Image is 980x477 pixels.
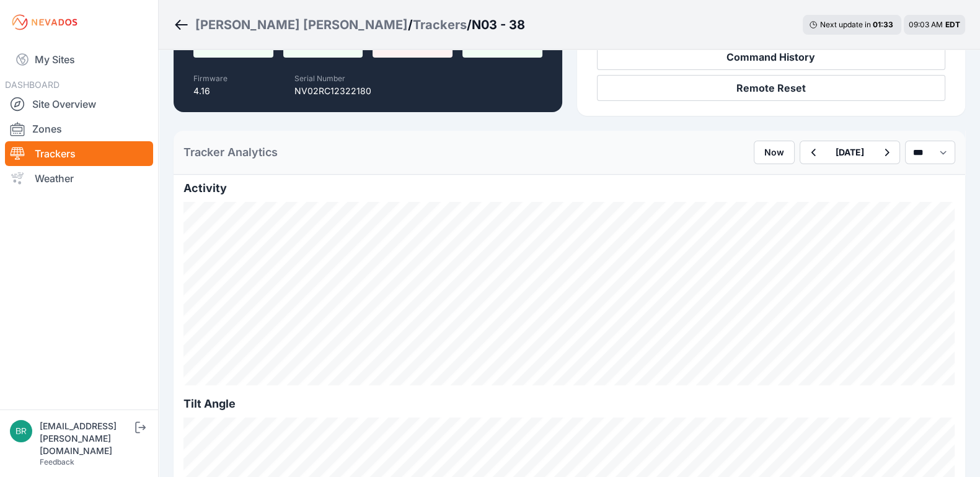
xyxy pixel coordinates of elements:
[597,44,946,70] button: Command History
[5,92,153,116] a: Site Overview
[174,9,525,41] nav: Breadcrumb
[820,20,871,29] span: Next update in
[294,74,345,83] label: Serial Number
[873,20,895,30] div: 01 : 33
[183,144,278,161] h2: Tracker Analytics
[909,20,943,29] span: 09:03 AM
[193,85,227,97] p: 4.16
[5,116,153,141] a: Zones
[5,166,153,191] a: Weather
[754,141,795,164] button: Now
[10,12,79,32] img: Nevados
[467,16,472,33] span: /
[945,20,960,29] span: EDT
[183,395,955,413] h2: Tilt Angle
[826,141,874,164] button: [DATE]
[195,16,408,33] a: [PERSON_NAME] [PERSON_NAME]
[408,16,413,33] span: /
[183,180,955,197] h2: Activity
[193,74,227,83] label: Firmware
[294,85,371,97] p: NV02RC12322180
[597,75,946,101] button: Remote Reset
[472,16,525,33] h3: N03 - 38
[10,420,32,442] img: brayden.sanford@nevados.solar
[5,141,153,166] a: Trackers
[5,79,60,90] span: DASHBOARD
[5,45,153,74] a: My Sites
[40,420,133,457] div: [EMAIL_ADDRESS][PERSON_NAME][DOMAIN_NAME]
[40,457,74,466] a: Feedback
[413,16,467,33] a: Trackers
